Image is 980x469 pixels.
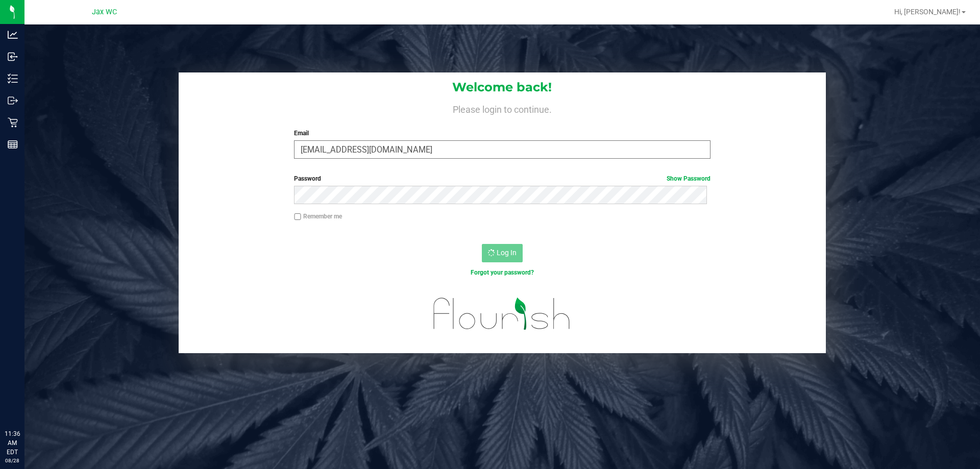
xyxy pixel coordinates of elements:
[497,249,517,257] span: Log In
[8,73,18,84] inline-svg: Inventory
[8,95,18,106] inline-svg: Outbound
[5,429,20,457] p: 11:36 AM EDT
[421,288,583,340] img: flourish_logo.svg
[294,175,321,182] span: Password
[667,175,710,182] a: Show Password
[894,8,961,16] span: Hi, [PERSON_NAME]!
[92,8,117,16] span: Jax WC
[179,102,826,114] h4: Please login to continue.
[8,139,18,150] inline-svg: Reports
[5,457,20,464] p: 08/28
[471,269,534,276] a: Forgot your password?
[8,52,18,62] inline-svg: Inbound
[8,117,18,128] inline-svg: Retail
[179,81,826,94] h1: Welcome back!
[294,129,710,138] label: Email
[294,213,301,220] input: Remember me
[482,244,523,262] button: Log In
[294,212,342,221] label: Remember me
[8,30,18,40] inline-svg: Analytics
